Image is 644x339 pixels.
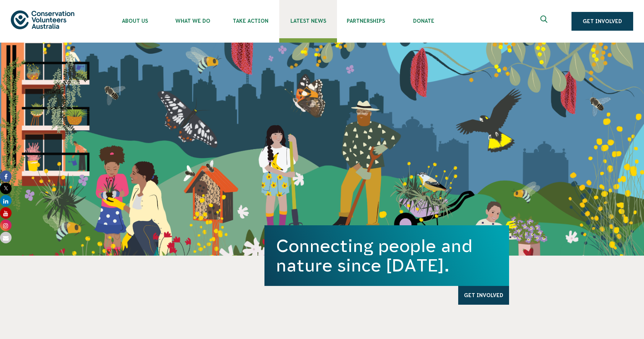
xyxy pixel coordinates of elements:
[164,18,222,24] span: What We Do
[106,18,164,24] span: About Us
[458,286,509,305] a: Get Involved
[571,12,633,31] a: Get Involved
[222,18,279,24] span: Take Action
[337,18,395,24] span: Partnerships
[536,13,553,30] button: Expand search box Close search box
[395,18,452,24] span: Donate
[279,18,337,24] span: Latest News
[276,236,498,275] h1: Connecting people and nature since [DATE].
[11,10,74,29] img: logo.svg
[540,16,549,27] span: Expand search box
